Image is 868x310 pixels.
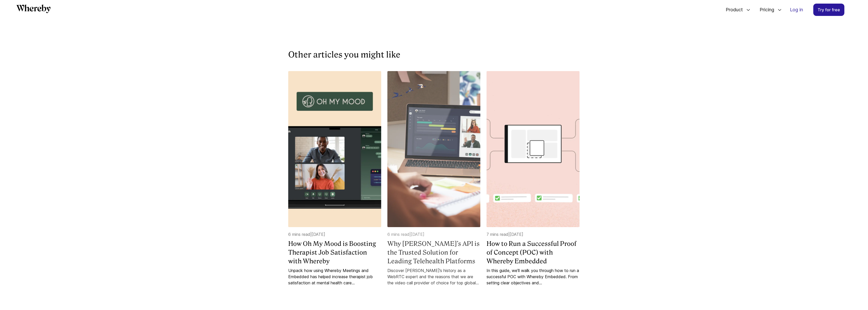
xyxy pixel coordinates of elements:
[487,267,580,286] a: In this guide, we’ll walk you through how to run a successful POC with Whereby Embedded. From set...
[16,4,51,15] a: Whereby
[721,1,744,18] span: Product
[288,239,381,265] a: How Oh My Mood is Boosting Therapist Job Satisfaction with Whereby
[387,239,480,265] a: Why [PERSON_NAME]’s API is the Trusted Solution for Leading Telehealth Platforms
[487,239,580,265] a: How to Run a Successful Proof of Concept (POC) with Whereby Embedded
[754,1,776,18] span: Pricing
[288,267,381,286] a: Unpack how using Whereby Meetings and Embedded has helped increase therapist job satisfaction at ...
[786,4,807,16] a: Log in
[16,4,51,13] svg: Whereby
[288,231,381,237] p: 6 mins read | [DATE]
[387,267,480,286] a: Discover [PERSON_NAME]’s history as a WebRTC expert and the reasons that we are the video call pr...
[288,49,580,61] h3: Other articles you might like
[813,4,844,16] a: Try for free
[387,231,480,237] p: 6 mins read | [DATE]
[487,231,580,237] p: 7 mins read | [DATE]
